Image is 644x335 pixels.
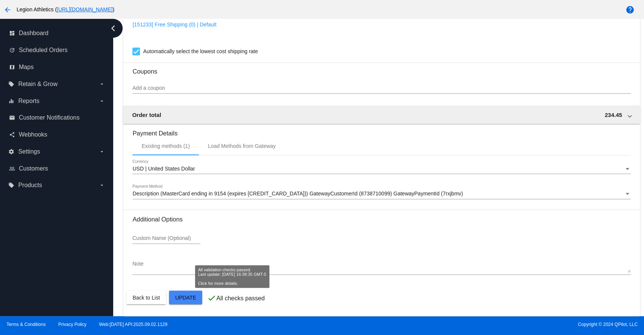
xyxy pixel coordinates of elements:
[18,98,39,104] span: Reports
[19,165,48,172] span: Customers
[19,30,48,37] span: Dashboard
[132,294,160,300] span: Back to List
[132,216,630,223] h3: Additional Options
[132,112,161,118] span: Order total
[18,148,40,155] span: Settings
[9,44,105,56] a: update Scheduled Orders
[123,106,640,124] mat-expansion-panel-header: Order total 234.45
[132,191,630,197] mat-select: Payment Method
[175,294,196,300] span: Update
[3,5,12,14] mat-icon: arrow_back
[141,143,190,149] div: Existing methods (1)
[9,47,15,53] i: update
[169,290,202,304] button: Update
[9,27,105,39] a: dashboard Dashboard
[626,5,635,14] mat-icon: help
[605,112,622,118] span: 234.45
[107,22,119,34] i: chevron_left
[19,114,80,121] span: Customer Notifications
[132,22,216,28] a: [151233] Free Shipping (0) | Default
[99,81,105,87] i: arrow_drop_down
[143,47,258,56] span: Automatically select the lowest cost shipping rate
[18,182,42,189] span: Products
[99,182,105,188] i: arrow_drop_down
[132,191,463,197] span: Description (MasterCard ending in 9154 (expires [CREDIT_CARD_DATA])) GatewayCustomerId (873871009...
[207,293,216,302] mat-icon: check
[329,322,638,327] span: Copyright © 2024 QPilot, LLC
[9,61,105,73] a: map Maps
[126,290,166,304] button: Back to List
[19,131,47,138] span: Webhooks
[216,295,264,301] p: All checks passed
[132,166,195,172] span: USD | United States Dollar
[19,47,68,54] span: Scheduled Orders
[6,322,46,327] a: Terms & Conditions
[9,112,105,124] a: email Customer Notifications
[8,149,14,155] i: settings
[132,235,200,241] input: Custom Name (Optional)
[99,98,105,104] i: arrow_drop_down
[132,124,630,137] h3: Payment Details
[17,6,114,12] span: Legion Athletics ( )
[9,163,105,175] a: people_outline Customers
[57,6,113,12] a: [URL][DOMAIN_NAME]
[132,62,630,75] h3: Coupons
[208,143,276,149] div: Load Methods from Gateway
[9,64,15,70] i: map
[9,129,105,141] a: share Webhooks
[18,81,57,88] span: Retain & Grow
[8,81,14,87] i: local_offer
[9,132,15,138] i: share
[9,166,15,172] i: people_outline
[8,182,14,188] i: local_offer
[8,98,14,104] i: equalizer
[132,85,630,91] input: Add a coupon
[9,30,15,36] i: dashboard
[9,115,15,121] i: email
[99,149,105,155] i: arrow_drop_down
[19,64,34,71] span: Maps
[132,166,630,172] mat-select: Currency
[58,322,87,327] a: Privacy Policy
[99,322,168,327] a: Web:[DATE] API:2025.09.02.1129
